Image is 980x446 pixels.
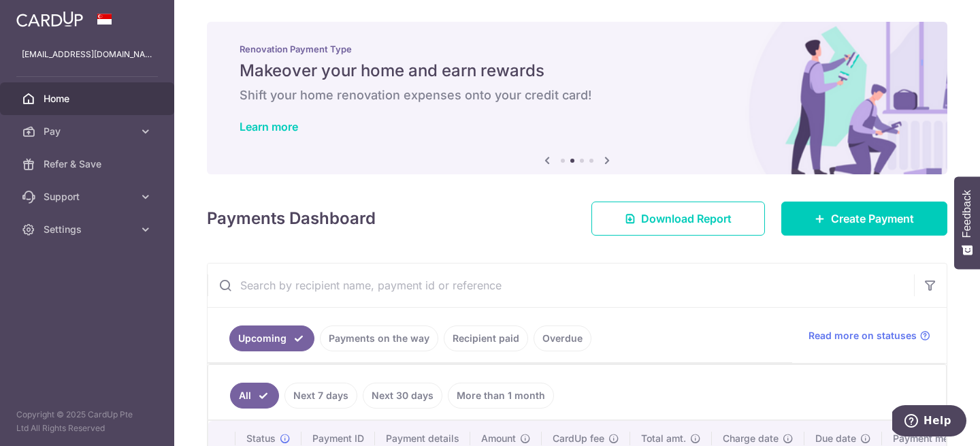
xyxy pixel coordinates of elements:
[641,210,732,227] span: Download Report
[284,383,357,409] a: Next 7 days
[320,325,438,351] a: Payments on the way
[22,48,152,61] p: [EMAIL_ADDRESS][DOMAIN_NAME]
[961,190,973,238] span: Feedback
[892,405,966,439] iframe: Opens a widget where you can find more information
[240,44,915,54] p: Renovation Payment Type
[815,432,856,445] span: Due date
[954,176,980,269] button: Feedback - Show survey
[16,11,83,27] img: CardUp
[444,325,528,351] a: Recipient paid
[831,210,914,227] span: Create Payment
[230,383,279,409] a: All
[44,125,133,138] span: Pay
[448,383,554,409] a: More than 1 month
[240,60,915,82] h5: Makeover your home and earn rewards
[44,190,133,204] span: Support
[240,120,298,133] a: Learn more
[553,432,604,445] span: CardUp fee
[44,92,133,106] span: Home
[229,325,314,351] a: Upcoming
[207,206,376,231] h4: Payments Dashboard
[641,432,686,445] span: Total amt.
[363,383,442,409] a: Next 30 days
[44,157,133,171] span: Refer & Save
[44,223,133,236] span: Settings
[591,202,765,236] a: Download Report
[246,432,276,445] span: Status
[207,22,947,174] img: Renovation banner
[723,432,779,445] span: Charge date
[808,329,917,343] span: Read more on statuses
[534,325,591,351] a: Overdue
[208,264,914,307] input: Search by recipient name, payment id or reference
[481,432,516,445] span: Amount
[808,329,930,343] a: Read more on statuses
[781,202,947,236] a: Create Payment
[240,87,915,103] h6: Shift your home renovation expenses onto your credit card!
